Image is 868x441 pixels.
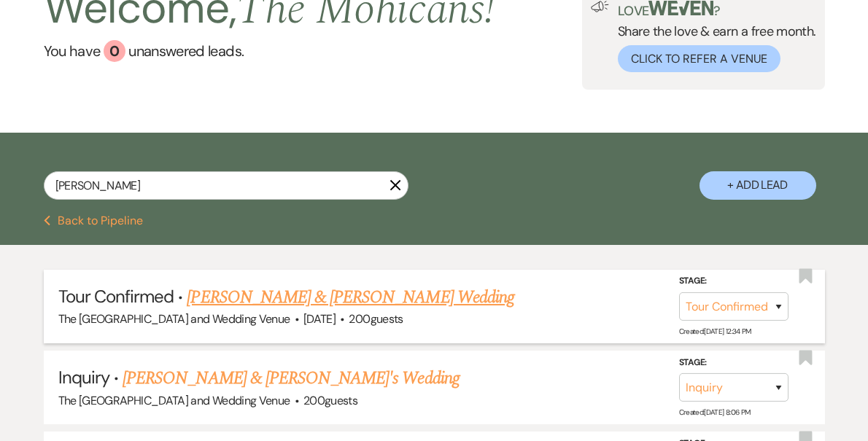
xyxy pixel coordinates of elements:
[618,45,780,72] button: Click to Refer a Venue
[58,285,174,308] span: Tour Confirmed
[303,311,336,327] span: [DATE]
[679,355,788,371] label: Stage:
[609,1,816,72] div: Share the love & earn a free month.
[679,407,751,417] span: Created: [DATE] 8:06 PM
[679,273,788,289] label: Stage:
[648,1,713,15] img: weven-logo-green.svg
[104,40,125,62] div: 0
[187,284,514,311] a: [PERSON_NAME] & [PERSON_NAME] Wedding
[591,1,609,12] img: loud-speaker-illustration.svg
[679,327,751,336] span: Created: [DATE] 12:34 PM
[303,393,357,408] span: 200 guests
[58,311,290,327] span: The [GEOGRAPHIC_DATA] and Wedding Venue
[618,1,816,17] p: Love ?
[58,366,109,389] span: Inquiry
[349,311,403,327] span: 200 guests
[44,215,144,227] button: Back to Pipeline
[44,40,495,62] a: You have 0 unanswered leads.
[58,393,290,408] span: The [GEOGRAPHIC_DATA] and Wedding Venue
[700,171,816,200] button: + Add Lead
[44,171,408,200] input: Search by name, event date, email address or phone number
[123,365,460,391] a: [PERSON_NAME] & [PERSON_NAME]'s Wedding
